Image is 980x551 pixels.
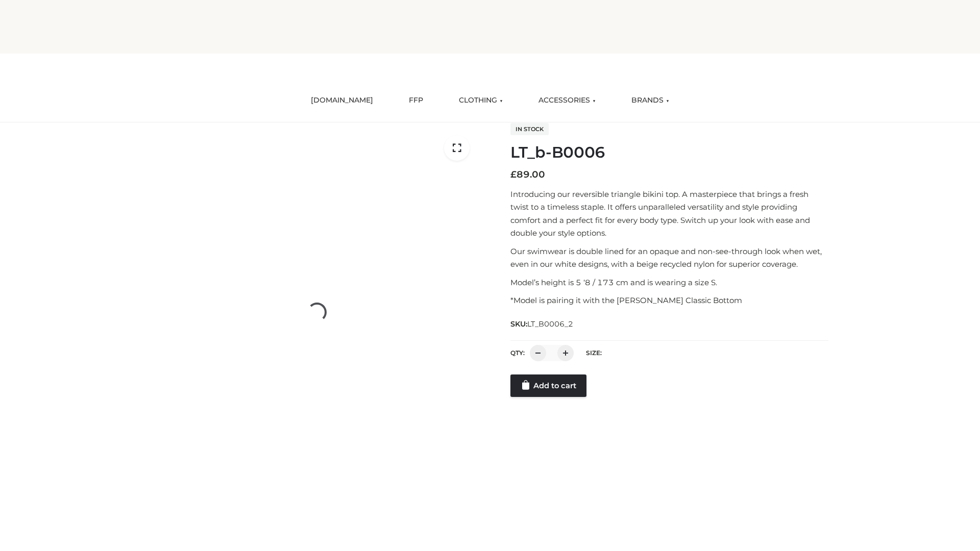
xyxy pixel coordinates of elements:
label: QTY: [510,349,525,357]
p: Model’s height is 5 ‘8 / 173 cm and is wearing a size S. [510,276,828,289]
p: Our swimwear is double lined for an opaque and non-see-through look when wet, even in our white d... [510,245,828,271]
a: Add to cart [510,374,586,397]
h1: LT_b-B0006 [510,143,828,162]
span: SKU: [510,318,574,330]
a: BRANDS [624,89,677,112]
a: ACCESSORIES [531,89,603,112]
span: £ [510,169,517,180]
a: CLOTHING [451,89,510,112]
span: In stock [510,123,549,135]
p: *Model is pairing it with the [PERSON_NAME] Classic Bottom [510,294,828,307]
a: FFP [401,89,431,112]
label: Size: [586,349,602,357]
p: Introducing our reversible triangle bikini top. A masterpiece that brings a fresh twist to a time... [510,188,828,240]
a: [DOMAIN_NAME] [303,89,381,112]
span: LT_B0006_2 [527,319,573,329]
bdi: 89.00 [510,169,545,180]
